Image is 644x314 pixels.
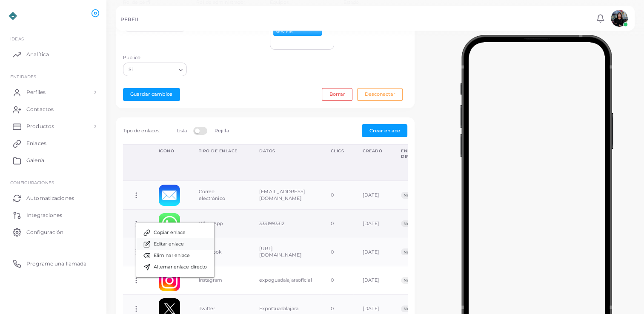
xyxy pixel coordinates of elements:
[401,220,412,227] span: No
[611,10,628,27] img: avatar
[250,266,321,295] td: expoguadalajaraoficial
[159,148,180,154] div: Icono
[123,144,149,181] th: Acción
[154,252,190,259] span: Eliminar enlace
[250,209,321,238] td: 3331993312
[154,229,186,236] span: Copiar enlace
[215,128,229,134] label: Rejilla
[322,88,352,101] button: Borrar
[177,128,187,134] label: Lista
[189,266,250,295] td: Instagram
[26,88,46,96] span: Perfiles
[6,152,100,169] a: Galería
[26,123,54,130] span: Productos
[6,118,100,135] a: Productos
[26,106,54,113] span: Contactos
[401,148,422,160] div: Enlace directo
[321,209,354,238] td: 0
[26,140,46,147] span: Enlaces
[362,124,407,137] button: Crear enlace
[353,209,392,238] td: [DATE]
[123,54,187,61] label: Público
[353,181,392,209] td: [DATE]
[6,135,100,152] a: Enlaces
[26,228,63,236] span: Configuración
[6,223,100,240] a: Configuración
[154,241,184,248] span: Editar enlace
[321,238,354,266] td: 0
[189,181,250,209] td: Correo electrónico
[401,277,412,284] span: No
[135,65,175,74] input: Buscar opción
[357,88,403,101] button: Desconectar
[26,211,62,219] span: Integraciones
[401,248,412,255] span: No
[154,264,207,271] span: Alternar enlace directo
[369,128,400,134] span: Crear enlace
[321,266,354,295] td: 0
[608,10,630,27] a: avatar
[259,148,312,154] div: Datos
[8,8,55,24] img: logotipo
[159,270,180,291] img: instagram.png
[189,209,250,238] td: WhatsApp
[199,148,241,154] div: Tipo de enlace
[6,84,100,101] a: Perfiles
[250,181,321,209] td: [EMAIL_ADDRESS][DOMAIN_NAME]
[159,185,180,206] img: email.png
[6,101,100,118] a: Contactos
[26,51,49,58] span: Analítica
[6,46,100,63] a: Analítica
[401,192,412,199] span: No
[6,189,100,206] a: Automatizaciones
[10,36,24,41] span: IDEAS
[26,260,86,268] span: Programe una llamada
[26,157,44,164] span: Galería
[6,255,100,272] a: Programe una llamada
[189,238,250,266] td: Facebook
[10,180,54,185] span: Configuraciones
[159,213,180,234] img: whatsapp.png
[123,88,180,101] button: Guardar cambios
[250,238,321,266] td: [URL][DOMAIN_NAME]
[401,305,412,312] span: No
[129,66,133,74] font: Sí
[123,63,187,76] div: Buscar opción
[353,238,392,266] td: [DATE]
[271,38,323,48] input: Buscar opción
[353,266,392,295] td: [DATE]
[123,128,160,134] span: Tipo de enlaces:
[331,148,344,154] div: Clics
[321,181,354,209] td: 0
[6,206,100,223] a: Integraciones
[363,148,382,154] div: Creado
[120,17,140,23] h5: PERFIL
[26,194,74,202] span: Automatizaciones
[10,74,36,79] span: ENTIDADES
